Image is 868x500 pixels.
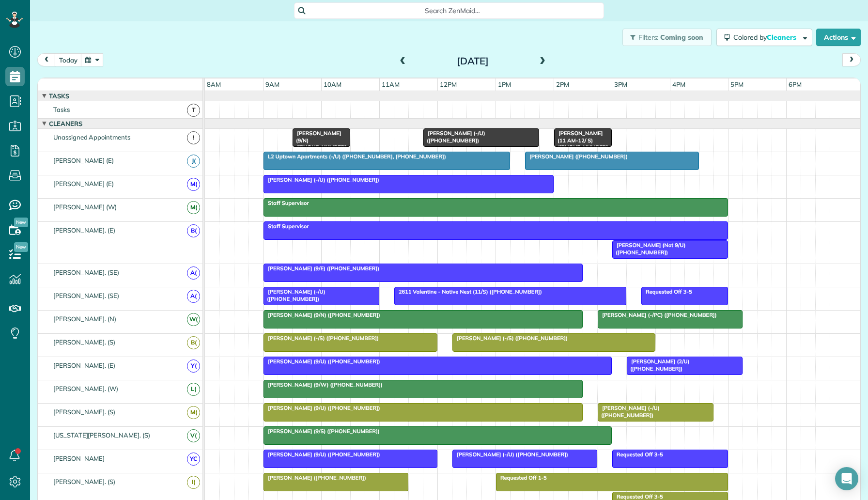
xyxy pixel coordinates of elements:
span: M( [187,406,200,419]
span: [PERSON_NAME]. (N) [51,315,118,323]
span: B( [187,336,200,349]
span: [PERSON_NAME] [51,454,107,462]
button: Actions [816,29,861,46]
span: [US_STATE][PERSON_NAME]. (S) [51,431,152,439]
span: [PERSON_NAME] (E) [51,180,116,187]
span: L2 Uptown Apartments (-/U) ([PHONE_NUMBER], [PHONE_NUMBER]) [263,153,447,160]
span: [PERSON_NAME] (-/U) ([PHONE_NUMBER]) [263,176,380,183]
span: Staff Supervisor [263,200,310,206]
span: Staff Supervisor [263,223,310,230]
span: [PERSON_NAME]. (E) [51,361,117,369]
span: [PERSON_NAME] (-/U) ([PHONE_NUMBER]) [452,451,569,458]
span: New [14,218,28,227]
span: [PERSON_NAME] (-/S) ([PHONE_NUMBER]) [263,335,379,342]
span: T [187,104,200,117]
span: [PERSON_NAME] (-/U) ([PHONE_NUMBER]) [597,405,660,418]
span: 1pm [496,80,513,88]
span: [PERSON_NAME]. (W) [51,385,120,392]
span: [PERSON_NAME] (9/U) ([PHONE_NUMBER]) [263,358,381,365]
span: 2pm [554,80,571,88]
span: [PERSON_NAME] (9/U) ([PHONE_NUMBER]) [263,405,381,411]
span: [PERSON_NAME]. (SE) [51,268,121,276]
span: Requested Off 3-5 [641,288,693,295]
span: J( [187,155,200,168]
span: YC [187,453,200,466]
span: M( [187,201,200,214]
span: Cleaners [47,120,84,127]
span: W( [187,313,200,326]
span: 6pm [787,80,804,88]
span: 8am [205,80,223,88]
span: Colored by [733,33,800,42]
span: Cleaners [767,33,798,42]
span: ! [187,131,200,144]
span: [PERSON_NAME] (2/U) ([PHONE_NUMBER]) [626,358,690,372]
span: [PERSON_NAME] (W) [51,203,119,211]
span: [PERSON_NAME]. (E) [51,226,117,234]
h2: [DATE] [412,56,533,66]
span: M( [187,178,200,191]
button: prev [37,53,56,66]
span: New [14,242,28,252]
span: [PERSON_NAME] (-/U) ([PHONE_NUMBER]) [423,130,485,143]
span: A( [187,290,200,303]
span: 2611 Valentine - Native Nest (11/S) ([PHONE_NUMBER]) [394,288,542,295]
span: Coming soon [660,33,704,42]
span: [PERSON_NAME] (-/PC) ([PHONE_NUMBER]) [597,312,717,318]
span: B( [187,224,200,237]
span: [PERSON_NAME] (Not 9/U) ([PHONE_NUMBER]) [612,242,685,255]
span: 12pm [438,80,459,88]
span: V( [187,429,200,442]
span: Requested Off 3-5 [612,451,664,458]
span: [PERSON_NAME] (9/E) ([PHONE_NUMBER]) [263,265,380,272]
span: 11am [380,80,402,88]
span: L( [187,383,200,396]
span: [PERSON_NAME] (11 AM-12/ S) ([PHONE_NUMBER]) [554,130,608,157]
span: [PERSON_NAME]. (S) [51,408,117,416]
span: 4pm [670,80,687,88]
span: [PERSON_NAME]. (S) [51,338,117,346]
div: Open Intercom Messenger [835,467,858,490]
span: A( [187,266,200,280]
span: Unassigned Appointments [51,133,132,141]
span: 9am [263,80,281,88]
span: Tasks [51,106,72,113]
span: [PERSON_NAME] (E) [51,156,116,164]
span: [PERSON_NAME]. (SE) [51,292,121,299]
span: Filters: [638,33,659,42]
span: [PERSON_NAME] (9/N) ([PHONE_NUMBER]) [292,130,346,157]
span: Requested Off 3-5 [612,493,664,500]
button: next [842,53,861,66]
span: [PERSON_NAME] (-/S) ([PHONE_NUMBER]) [452,335,568,342]
span: [PERSON_NAME] (9/S) ([PHONE_NUMBER]) [263,428,380,435]
span: [PERSON_NAME] (9/N) ([PHONE_NUMBER]) [263,312,381,318]
span: 5pm [728,80,745,88]
span: Tasks [47,92,71,100]
span: [PERSON_NAME] ([PHONE_NUMBER]) [525,153,628,160]
span: [PERSON_NAME]. (S) [51,478,117,485]
span: 3pm [612,80,629,88]
button: today [55,53,82,66]
span: Requested Off 1-5 [496,474,547,481]
span: [PERSON_NAME] (9/W) ([PHONE_NUMBER]) [263,381,383,388]
span: [PERSON_NAME] (9/U) ([PHONE_NUMBER]) [263,451,381,458]
span: Y( [187,359,200,373]
span: I( [187,476,200,489]
button: Colored byCleaners [716,29,812,46]
span: 10am [322,80,343,88]
span: [PERSON_NAME] (-/U) ([PHONE_NUMBER]) [263,288,325,302]
span: [PERSON_NAME] ([PHONE_NUMBER]) [263,474,367,481]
